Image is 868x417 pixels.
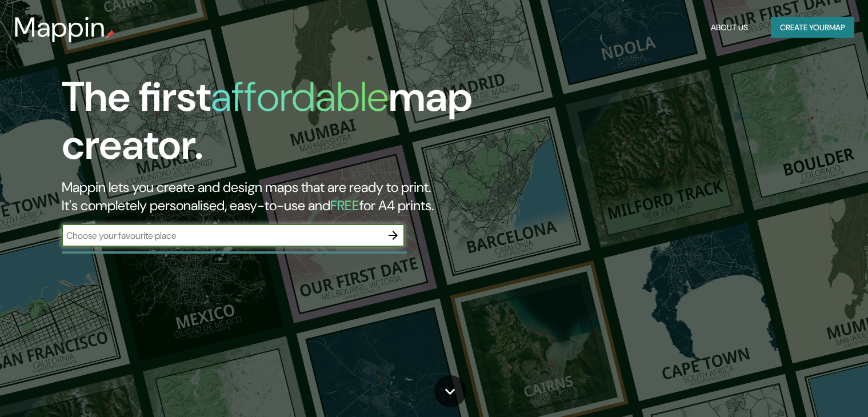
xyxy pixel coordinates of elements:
input: Choose your favourite place [62,229,382,242]
h2: Mappin lets you create and design maps that are ready to print. It's completely personalised, eas... [62,178,496,215]
button: Create yourmap [771,17,854,38]
h1: affordable [211,70,389,123]
img: mappin-pin [106,30,115,39]
h3: Mappin [14,11,106,43]
h1: The first map creator. [62,73,496,178]
button: About Us [706,17,753,38]
h5: FREE [330,197,359,214]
